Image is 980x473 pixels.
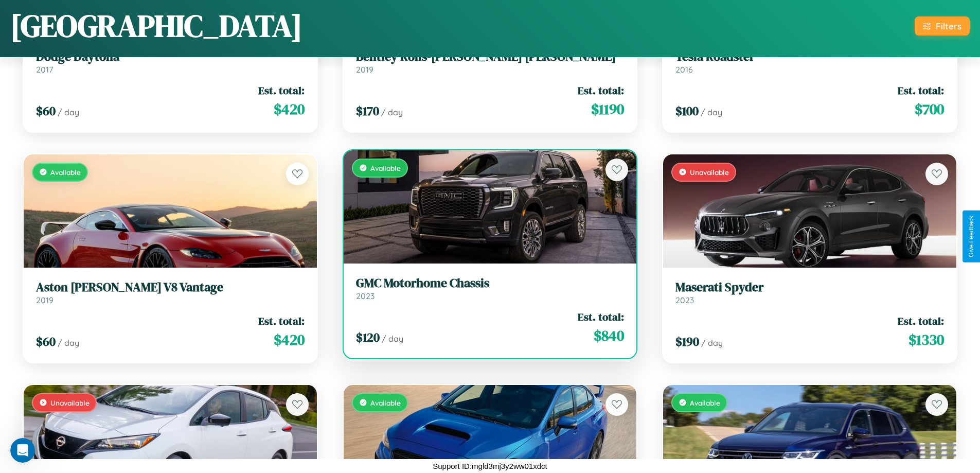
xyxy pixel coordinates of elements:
[591,99,624,119] span: $ 1190
[58,338,79,348] span: / day
[258,83,305,98] span: Est. total:
[10,438,35,463] iframe: Intercom live chat
[356,102,379,119] span: $ 170
[690,398,720,407] span: Available
[258,313,305,328] span: Est. total:
[382,334,403,344] span: / day
[356,276,625,291] h3: GMC Motorhome Chassis
[356,276,625,301] a: GMC Motorhome Chassis2023
[594,325,624,346] span: $ 840
[381,107,403,117] span: / day
[675,49,944,75] a: Tesla Roadster2016
[36,49,305,64] h3: Dodge Daytona
[370,398,401,407] span: Available
[578,309,624,324] span: Est. total:
[356,64,373,75] span: 2019
[58,107,79,117] span: / day
[36,64,53,75] span: 2017
[36,280,305,295] h3: Aston [PERSON_NAME] V8 Vantage
[675,280,944,295] h3: Maserati Spyder
[36,295,54,305] span: 2019
[36,102,56,119] span: $ 60
[675,280,944,305] a: Maserati Spyder2023
[356,49,625,75] a: Bentley Rolls-[PERSON_NAME] [PERSON_NAME]2019
[898,313,944,328] span: Est. total:
[578,83,624,98] span: Est. total:
[675,102,699,119] span: $ 100
[36,333,56,350] span: $ 60
[36,49,305,75] a: Dodge Daytona2017
[50,168,81,177] span: Available
[908,329,944,350] span: $ 1330
[356,291,375,301] span: 2023
[915,16,970,36] button: Filters
[968,216,975,257] div: Give Feedback
[898,83,944,98] span: Est. total:
[274,99,305,119] span: $ 420
[10,5,302,47] h1: [GEOGRAPHIC_DATA]
[433,459,547,473] p: Support ID: mgld3mj3y2ww01xdct
[675,49,944,64] h3: Tesla Roadster
[701,338,723,348] span: / day
[675,295,694,305] span: 2023
[370,164,401,172] span: Available
[936,21,961,31] div: Filters
[356,329,380,346] span: $ 120
[675,333,699,350] span: $ 190
[50,398,90,407] span: Unavailable
[701,107,722,117] span: / day
[36,280,305,305] a: Aston [PERSON_NAME] V8 Vantage2019
[356,49,625,64] h3: Bentley Rolls-[PERSON_NAME] [PERSON_NAME]
[274,329,305,350] span: $ 420
[690,168,729,177] span: Unavailable
[675,64,693,75] span: 2016
[915,99,944,119] span: $ 700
